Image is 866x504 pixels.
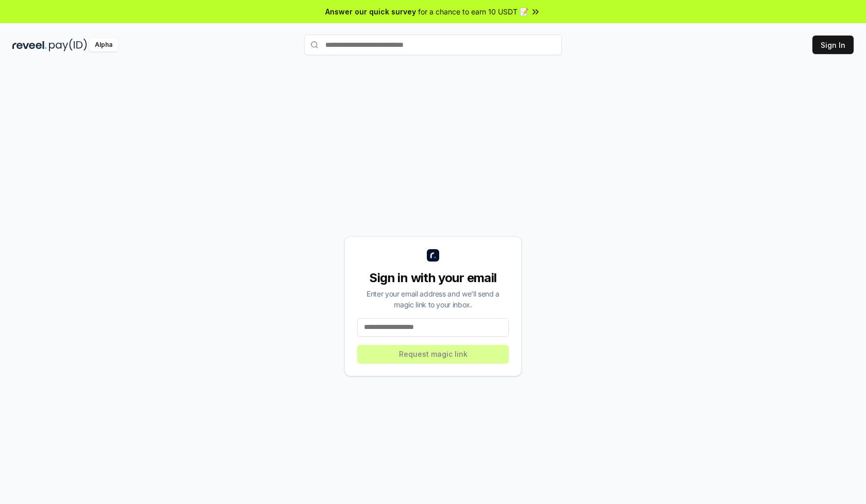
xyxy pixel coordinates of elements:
[812,36,854,54] button: Sign In
[89,39,118,51] div: Alpha
[427,249,439,262] img: logo_small
[325,6,416,17] span: Answer our quick survey
[418,6,528,17] span: for a chance to earn 10 USDT 📝
[49,39,87,51] img: pay_id
[357,288,509,310] div: Enter your email address and we’ll send a magic link to your inbox.
[12,39,47,51] img: reveel_dark
[357,270,509,286] div: Sign in with your email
